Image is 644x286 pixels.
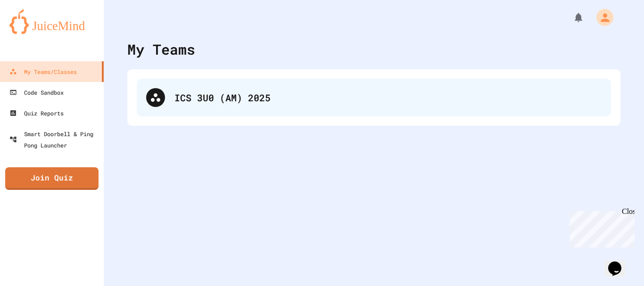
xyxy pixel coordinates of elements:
div: Chat with us now!Close [4,4,65,60]
div: Smart Doorbell & Ping Pong Launcher [9,128,100,151]
img: logo-orange.svg [9,9,94,34]
div: Code Sandbox [9,87,64,98]
div: My Notifications [555,9,586,25]
div: ICS 3U0 (AM) 2025 [137,79,611,116]
div: My Teams [127,39,195,60]
div: Quiz Reports [9,107,64,119]
div: My Account [586,7,616,28]
iframe: chat widget [566,207,635,247]
div: My Teams/Classes [9,66,77,77]
div: ICS 3U0 (AM) 2025 [174,90,602,105]
iframe: chat widget [604,248,635,277]
a: Join Quiz [5,167,99,190]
